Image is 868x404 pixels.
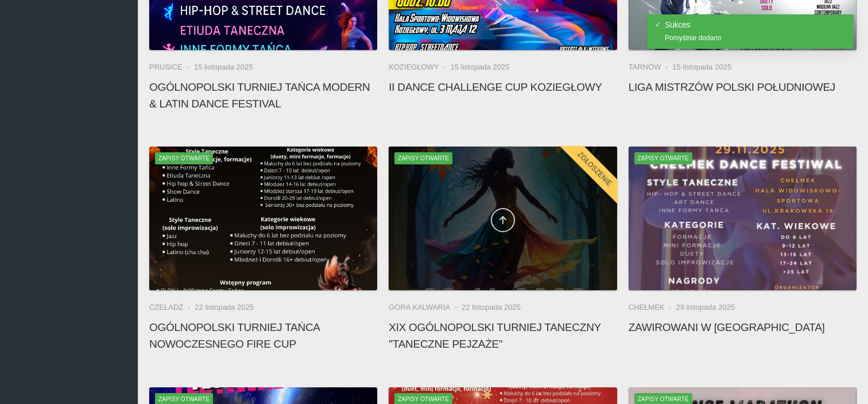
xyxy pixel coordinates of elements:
a: Zawirowani w TańcuZapisy otwarte [629,147,857,290]
li: Koziegłowy [389,61,450,73]
h4: Zawirowani w [GEOGRAPHIC_DATA] [629,319,857,336]
li: 22 listopada 2025 [195,302,254,313]
h4: Ogólnopolski Turniej Tańca Nowoczesnego FIRE CUP [149,319,377,352]
li: 15 listopada 2025 [194,61,253,73]
li: 22 listopada 2025 [462,302,521,313]
span: Zapisy otwarte [155,152,213,164]
h4: Ogólnopolski Turniej Tańca MODERN & LATIN DANCE FESTIVAL [149,79,377,112]
div: Zgłoszenie [558,133,631,206]
span: Zapisy otwarte [394,152,452,164]
li: 15 listopada 2025 [672,61,731,73]
h4: Liga Mistrzów Polski Południowej [629,79,857,95]
li: Chełmek [629,302,676,313]
div: Pomyślnie dodano [665,34,846,41]
h4: XIX Ogólnopolski Turniej Taneczny "Taneczne Pejzaże" [389,319,617,352]
li: 29 listopada 2025 [676,302,735,313]
li: Prusice [149,61,194,73]
img: Ogólnopolski Turniej Tańca Nowoczesnego FIRE CUP [149,147,377,290]
h4: Sukces [665,21,846,29]
li: 15 listopada 2025 [451,61,510,73]
li: Tarnów [629,61,673,73]
li: Czeladź [149,302,195,313]
li: Góra Kalwaria [389,302,462,313]
a: XIX Ogólnopolski Turniej Taneczny "Taneczne Pejzaże"Zapisy otwarteZgłoszenie [389,147,617,290]
span: Zapisy otwarte [634,152,692,164]
img: Zawirowani w Tańcu [629,147,857,290]
h4: II Dance Challenge Cup KOZIEGŁOWY [389,79,617,95]
a: Ogólnopolski Turniej Tańca Nowoczesnego FIRE CUPZapisy otwarte [149,147,377,290]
